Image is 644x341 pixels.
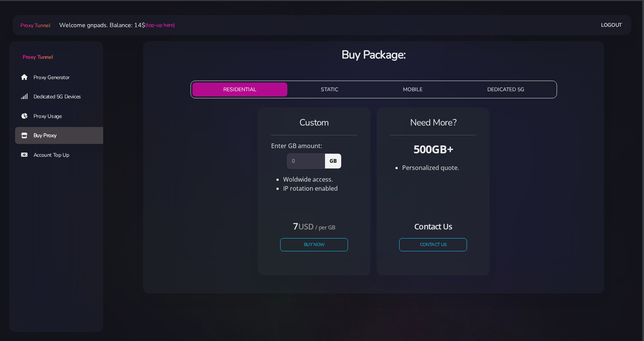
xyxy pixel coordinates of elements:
h4: Custom [271,116,357,129]
h3: Buy Package: [149,47,598,63]
h4: Need More? [390,116,476,129]
small: Contact Us [414,221,452,232]
h4: 7 [280,220,348,232]
li: Personalized quote. [402,163,476,172]
span: Proxy Tunnel [23,54,53,61]
a: Logout [601,18,622,32]
button: RESIDENTIAL [192,83,287,96]
iframe: Webchat Widget [607,304,635,332]
span: Proxy Tunnel [20,22,50,29]
li: Welcome gnpads. Balance: 14$ [50,21,174,30]
button: DEDICATED 5G [456,83,555,96]
h3: 500GB+ [390,141,476,157]
a: Dedicated 5G Devices [15,88,109,106]
small: / per GB [315,223,335,231]
button: MOBILE [372,83,453,96]
button: Buy Now [280,238,348,251]
a: CONTACT US [399,238,467,251]
span: GB [325,153,341,168]
a: Proxy Tunnel [19,19,50,31]
button: STATIC [290,83,369,96]
small: USD [298,221,313,232]
a: Buy Proxy [15,127,109,144]
a: Account Top Up [15,147,109,164]
input: 0 [287,153,325,168]
a: Proxy Generator [15,69,109,86]
div: Enter GB amount: [267,141,362,150]
a: (top-up here) [145,21,174,29]
a: Proxy Usage [15,108,109,125]
li: IP rotation enabled [283,184,357,193]
li: Woldwide access. [283,175,357,184]
a: Proxy Tunnel [9,41,103,61]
